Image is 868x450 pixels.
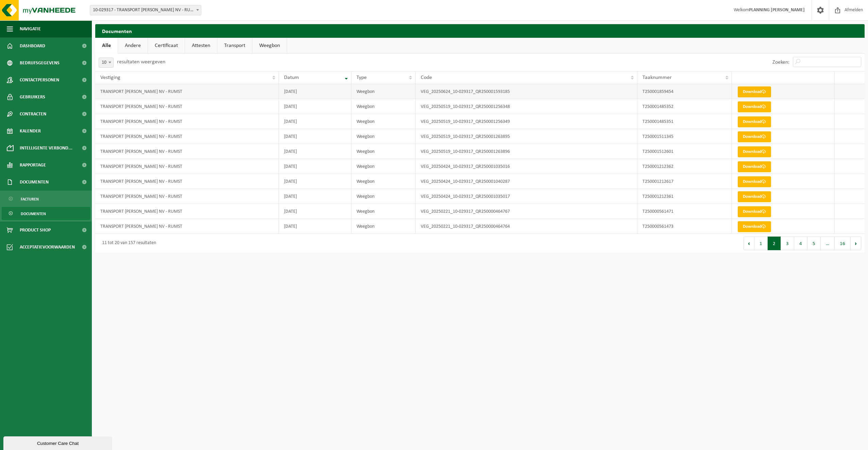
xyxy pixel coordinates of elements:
[95,189,279,204] td: TRANSPORT [PERSON_NAME] NV - RUMST
[637,144,732,159] td: T250001512601
[351,114,416,129] td: Weegbon
[20,157,46,174] span: Rapportage
[95,144,279,159] td: TRANSPORT [PERSON_NAME] NV - RUMST
[99,58,114,68] span: 10
[637,129,732,144] td: T250001511345
[279,204,351,219] td: [DATE]
[351,189,416,204] td: Weegbon
[416,174,637,189] td: VEG_20250424_10-029317_QR250001040287
[416,84,637,99] td: VEG_20250624_10-029317_QR250001593185
[416,159,637,174] td: VEG_20250424_10-029317_QR250001035016
[20,140,72,157] span: Intelligente verbond...
[738,206,771,217] a: Download
[20,106,46,123] span: Contracten
[279,99,351,114] td: [DATE]
[416,99,637,114] td: VEG_20250519_10-029317_QR250001256348
[637,189,732,204] td: T250001212361
[738,161,771,172] a: Download
[416,219,637,234] td: VEG_20250221_10-029317_QR250000464764
[20,71,59,89] span: Contactpersonen
[95,174,279,189] td: TRANSPORT [PERSON_NAME] NV - RUMST
[637,114,732,129] td: T250001485351
[754,237,768,250] button: 1
[351,174,416,189] td: Weegbon
[637,204,732,219] td: T250000561471
[416,144,637,159] td: VEG_20250519_10-029317_QR250001263896
[738,131,771,142] a: Download
[90,5,201,15] span: 10-029317 - TRANSPORT L. JANSSENS NV - RUMST
[279,84,351,99] td: [DATE]
[95,84,279,99] td: TRANSPORT [PERSON_NAME] NV - RUMST
[279,189,351,204] td: [DATE]
[821,237,835,250] span: …
[351,99,416,114] td: Weegbon
[21,193,39,206] span: Facturen
[738,191,771,202] a: Download
[637,219,732,234] td: T250000561473
[148,38,185,53] a: Certificaat
[185,38,217,53] a: Attesten
[20,37,45,54] span: Dashboard
[117,59,165,65] label: resultaten weergeven
[95,38,118,53] a: Alle
[416,129,637,144] td: VEG_20250519_10-029317_QR250001263895
[20,239,75,256] span: Acceptatievoorwaarden
[20,123,41,140] span: Kalender
[356,75,367,80] span: Type
[794,237,807,250] button: 4
[738,101,771,112] a: Download
[738,221,771,232] a: Download
[252,38,287,53] a: Weegbon
[421,75,432,80] span: Code
[95,159,279,174] td: TRANSPORT [PERSON_NAME] NV - RUMST
[738,146,771,157] a: Download
[772,60,789,65] label: Zoeken:
[744,237,754,250] button: Previous
[95,99,279,114] td: TRANSPORT [PERSON_NAME] NV - RUMST
[642,75,672,80] span: Taaknummer
[217,38,252,53] a: Transport
[807,237,821,250] button: 5
[279,129,351,144] td: [DATE]
[20,20,41,37] span: Navigatie
[738,116,771,127] a: Download
[95,204,279,219] td: TRANSPORT [PERSON_NAME] NV - RUMST
[351,144,416,159] td: Weegbon
[637,99,732,114] td: T250001485352
[2,207,90,220] a: Documenten
[749,7,805,13] strong: PLANNING [PERSON_NAME]
[284,75,299,80] span: Datum
[100,75,120,80] span: Vestiging
[279,159,351,174] td: [DATE]
[738,176,771,187] a: Download
[351,204,416,219] td: Weegbon
[637,84,732,99] td: T250001859454
[738,86,771,97] a: Download
[637,174,732,189] td: T250001212617
[95,219,279,234] td: TRANSPORT [PERSON_NAME] NV - RUMST
[637,159,732,174] td: T250001212362
[118,38,148,53] a: Andere
[416,204,637,219] td: VEG_20250221_10-029317_QR250000464767
[99,237,156,250] div: 11 tot 20 van 157 resultaten
[351,219,416,234] td: Weegbon
[416,189,637,204] td: VEG_20250424_10-029317_QR250001035017
[21,207,46,220] span: Documenten
[279,219,351,234] td: [DATE]
[20,54,60,71] span: Bedrijfsgegevens
[416,114,637,129] td: VEG_20250519_10-029317_QR250001256349
[835,237,851,250] button: 16
[20,174,49,191] span: Documenten
[3,435,114,450] iframe: chat widget
[20,89,45,106] span: Gebruikers
[95,129,279,144] td: TRANSPORT [PERSON_NAME] NV - RUMST
[99,58,113,67] span: 10
[2,192,90,205] a: Facturen
[20,222,51,239] span: Product Shop
[90,5,201,15] span: 10-029317 - TRANSPORT L. JANSSENS NV - RUMST
[279,114,351,129] td: [DATE]
[279,144,351,159] td: [DATE]
[768,237,781,250] button: 2
[95,114,279,129] td: TRANSPORT [PERSON_NAME] NV - RUMST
